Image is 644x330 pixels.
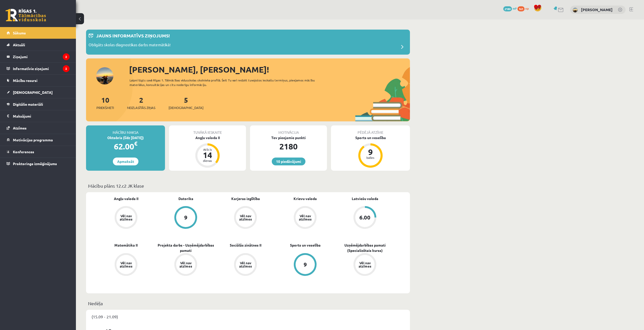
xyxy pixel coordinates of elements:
span: 161 [517,6,525,11]
legend: Maksājumi [13,110,70,122]
a: Uzņēmējdarbības pamati (Specializētais kurss) [335,243,395,253]
div: Atlicis [200,148,215,151]
a: Konferences [7,146,70,158]
a: Motivācijas programma [7,134,70,146]
a: Karjeras izglītība [231,196,260,201]
span: Priekšmeti [96,105,114,110]
a: [DEMOGRAPHIC_DATA] [7,86,70,98]
p: Obligāts skolas diagnostikas darbs matemātikā! [89,42,171,49]
a: Sākums [7,27,70,39]
div: dienas [200,159,215,162]
a: 2180 mP [503,6,517,10]
legend: Informatīvie ziņojumi [13,63,70,74]
a: Aktuāli [7,39,70,51]
div: Angļu valoda II [169,135,246,140]
div: Vēl nav atzīmes [298,214,312,221]
a: Datorika [178,196,193,201]
div: Vēl nav atzīmes [238,261,253,268]
a: Angļu valoda II [114,196,138,201]
a: Jauns informatīvs ziņojums! Obligāts skolas diagnostikas darbs matemātikā! [89,32,407,52]
a: Informatīvie ziņojumi2 [7,63,70,74]
a: Digitālie materiāli [7,98,70,110]
div: 9 [363,148,378,156]
a: Vēl nav atzīmes [335,253,395,277]
img: Nellija Pušņakova [573,8,578,13]
a: Rīgas 1. Tālmācības vidusskola [6,9,46,21]
a: Vēl nav atzīmes [96,253,156,277]
a: Sports un veselība 9 balles [331,135,410,168]
div: Oktobris (līdz [DATE]) [86,135,165,140]
p: Jauns informatīvs ziņojums! [96,32,170,39]
a: 10Priekšmeti [96,95,114,110]
span: Atzīmes [13,126,27,130]
div: Mācību maksa [86,125,165,135]
span: € [134,140,137,147]
a: Vēl nav atzīmes [96,206,156,230]
a: Apmaksāt [113,158,138,165]
span: Neizlasītās ziņas [127,105,155,110]
span: Proktoringa izmēģinājums [13,161,57,166]
span: Mācību resursi [13,78,37,83]
div: Tuvākā ieskaite [169,125,246,135]
span: [DEMOGRAPHIC_DATA] [13,90,53,95]
a: 161 xp [517,6,531,10]
div: Vēl nav atzīmes [358,261,372,268]
div: Pēdējā atzīme [331,125,410,135]
a: Sociālās zinātnes II [230,243,261,248]
div: Vēl nav atzīmes [179,261,193,268]
a: Vēl nav atzīmes [216,206,275,230]
a: Atzīmes [7,122,70,134]
a: Mācību resursi [7,75,70,86]
span: Digitālie materiāli [13,102,43,106]
i: 2 [63,53,70,60]
a: 9 [156,206,216,230]
i: 2 [63,65,70,72]
a: Vēl nav atzīmes [156,253,216,277]
a: 10 piedāvājumi [272,158,305,165]
div: 2180 [250,140,327,152]
a: Latviešu valoda [352,196,378,201]
div: Motivācija [250,125,327,135]
div: [PERSON_NAME], [PERSON_NAME]! [129,63,410,76]
div: 9 [184,215,188,220]
a: Matemātika II [114,243,138,248]
div: Laipni lūgts savā Rīgas 1. Tālmācības vidusskolas skolnieka profilā. Šeit Tu vari redzēt tuvojošo... [130,78,324,87]
span: [DEMOGRAPHIC_DATA] [169,105,203,110]
a: [PERSON_NAME] [581,7,613,12]
a: Vēl nav atzīmes [216,253,275,277]
a: Proktoringa izmēģinājums [7,158,70,169]
span: Motivācijas programma [13,138,53,142]
a: Krievu valoda [294,196,317,201]
div: Vēl nav atzīmes [238,214,253,221]
a: Ziņojumi2 [7,51,70,62]
span: Aktuāli [13,42,25,47]
a: 9 [275,253,335,277]
a: 6.00 [335,206,395,230]
div: (15.09 - 21.09) [86,310,410,323]
p: Mācību plāns 12.c2 JK klase [88,182,408,189]
span: mP [513,6,517,10]
a: Vēl nav atzīmes [275,206,335,230]
div: Tev pieejamie punkti [250,135,327,140]
a: Angļu valoda II Atlicis 14 dienas [169,135,246,168]
a: Sports un veselība [290,243,321,248]
span: Sākums [13,31,26,35]
div: 62.00 [86,140,165,152]
div: 14 [200,151,215,159]
legend: Ziņojumi [13,51,70,62]
div: Sports un veselība [331,135,410,140]
p: Nedēļa [88,300,408,307]
span: Konferences [13,149,34,154]
span: 2180 [503,6,512,11]
div: balles [363,156,378,159]
div: Vēl nav atzīmes [119,214,133,221]
a: 2Neizlasītās ziņas [127,95,155,110]
div: 6.00 [359,215,370,220]
a: 5[DEMOGRAPHIC_DATA] [169,95,203,110]
div: 9 [304,262,307,267]
div: Vēl nav atzīmes [119,261,133,268]
a: Projekta darbs - Uzņēmējdarbības pamati [156,243,216,253]
a: Maksājumi [7,110,70,122]
span: xp [525,6,529,10]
